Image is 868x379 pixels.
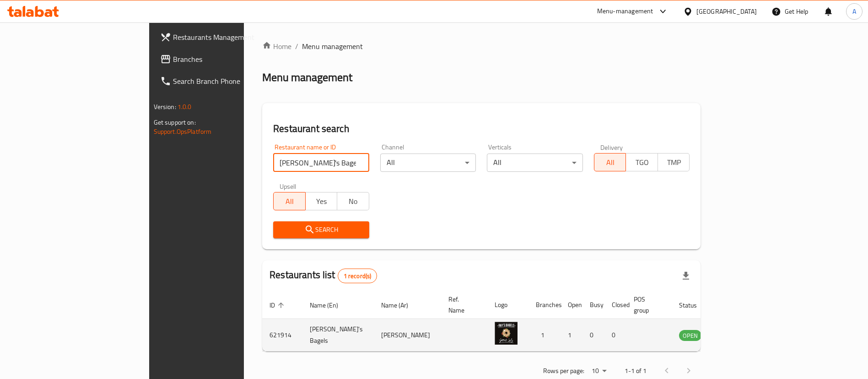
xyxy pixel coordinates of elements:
[604,319,626,352] td: 0
[337,192,369,210] button: No
[374,319,441,352] td: [PERSON_NAME]
[588,364,610,378] div: Rows per page:
[341,195,366,208] span: No
[178,101,192,113] span: 1.0.0
[270,300,287,311] span: ID
[302,41,363,52] span: Menu management
[630,156,654,169] span: TGO
[295,41,298,52] li: /
[561,291,582,319] th: Open
[154,126,212,137] a: Support.OpsPlatform
[658,153,690,171] button: TMP
[634,294,661,316] span: POS group
[309,195,334,208] span: Yes
[262,41,701,52] nav: breadcrumb
[173,32,287,43] span: Restaurants Management
[487,154,583,172] div: All
[528,291,561,319] th: Branches
[528,319,561,352] td: 1
[662,156,686,169] span: TMP
[381,300,420,311] span: Name (Ar)
[153,48,294,70] a: Branches
[582,319,604,352] td: 0
[338,272,377,280] span: 1 record(s)
[495,322,518,345] img: Ray's Bagels
[280,183,297,189] label: Upsell
[153,70,294,92] a: Search Branch Phone
[273,154,369,172] input: Search for restaurant name or ID..
[173,76,287,87] span: Search Branch Phone
[600,144,623,150] label: Delivery
[262,70,352,85] h2: Menu management
[543,365,584,377] p: Rows per page:
[561,319,582,352] td: 1
[280,224,362,236] span: Search
[625,153,658,171] button: TGO
[273,192,306,210] button: All
[154,116,196,128] span: Get support on:
[305,192,338,210] button: Yes
[380,154,476,172] div: All
[582,291,604,319] th: Busy
[487,291,528,319] th: Logo
[598,156,623,169] span: All
[273,122,690,136] h2: Restaurant search
[338,269,377,283] div: Total records count
[679,330,701,341] span: OPEN
[173,54,287,65] span: Branches
[597,6,653,17] div: Menu-management
[302,319,374,352] td: [PERSON_NAME]'s Bagels
[262,291,751,352] table: enhanced table
[273,221,369,238] button: Search
[679,330,701,341] div: OPEN
[270,268,377,283] h2: Restaurants list
[310,300,350,311] span: Name (En)
[153,26,294,48] a: Restaurants Management
[154,101,176,113] span: Version:
[448,294,476,316] span: Ref. Name
[594,153,626,171] button: All
[696,6,757,16] div: [GEOGRAPHIC_DATA]
[625,365,647,377] p: 1-1 of 1
[277,195,302,208] span: All
[604,291,626,319] th: Closed
[679,300,709,311] span: Status
[675,265,697,287] div: Export file
[852,6,856,16] span: A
